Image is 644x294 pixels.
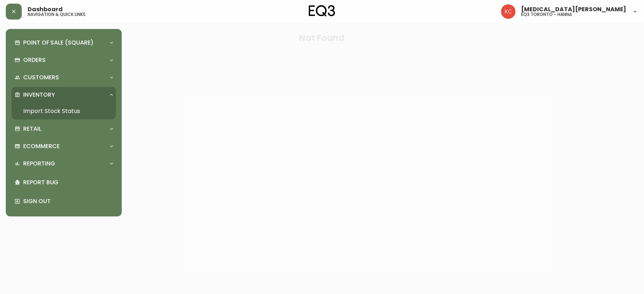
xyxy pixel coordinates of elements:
p: Inventory [23,91,55,99]
p: Point of Sale (Square) [23,39,94,47]
div: Retail [12,121,116,137]
img: logo [309,5,336,17]
h5: navigation & quick links [28,12,86,17]
span: [MEDICAL_DATA][PERSON_NAME] [522,7,627,12]
div: Orders [12,52,116,68]
p: Orders [23,56,46,64]
a: Import Stock Status [12,103,116,119]
p: Report Bug [23,178,113,186]
p: Customers [23,73,59,81]
span: Dashboard [28,7,63,12]
p: Retail [23,125,41,133]
p: Ecommerce [23,142,60,150]
div: Reporting [12,156,116,172]
div: Point of Sale (Square) [12,35,116,51]
img: 6487344ffbf0e7f3b216948508909409 [501,4,516,19]
div: Report Bug [12,173,116,192]
p: Reporting [23,160,55,168]
h5: eq3 toronto - hanna [522,12,572,17]
div: Ecommerce [12,138,116,154]
p: Sign Out [23,197,113,205]
div: Customers [12,70,116,85]
div: Sign Out [12,192,116,211]
div: Inventory [12,87,116,103]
